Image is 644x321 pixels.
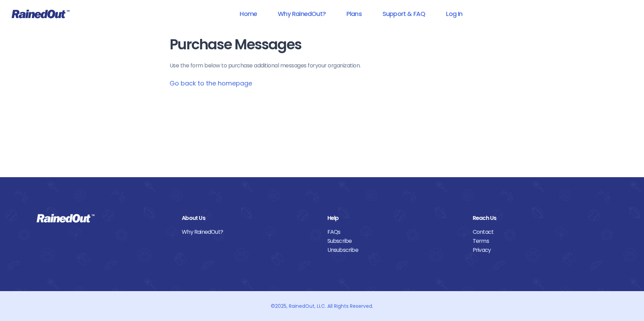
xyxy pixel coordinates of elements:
[327,214,462,223] div: Help
[170,61,475,70] p: Use the form below to purchase additional messages for your organization .
[170,37,475,52] h1: Purchase Messages
[473,214,608,223] div: Reach Us
[327,246,462,255] a: Unsubscribe
[182,228,317,237] a: Why RainedOut?
[269,6,335,22] a: Why RainedOut?
[231,6,266,22] a: Home
[473,246,608,255] a: Privacy
[182,214,317,223] div: About Us
[327,228,462,237] a: FAQs
[373,6,434,22] a: Support & FAQ
[327,237,462,246] a: Subscribe
[170,79,252,88] a: Go back to the homepage
[473,237,608,246] a: Terms
[437,6,471,22] a: Log In
[337,6,371,22] a: Plans
[473,228,608,237] a: Contact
